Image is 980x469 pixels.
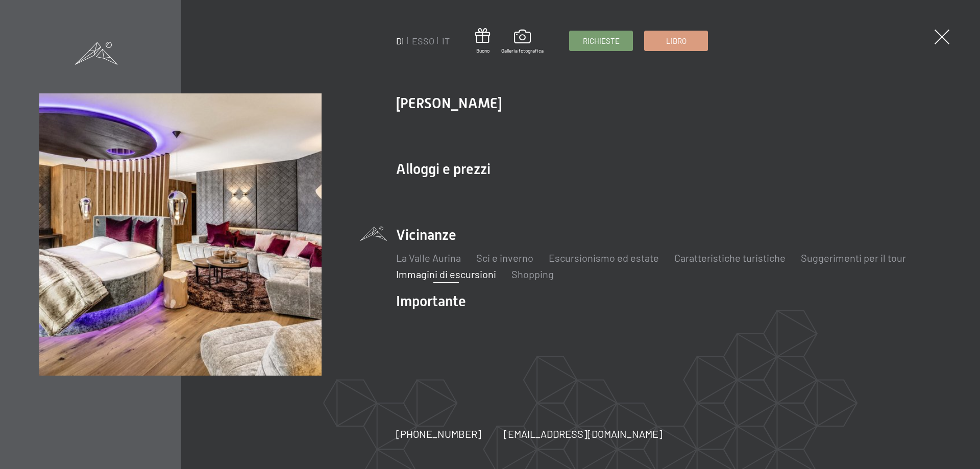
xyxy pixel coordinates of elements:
a: Libro [645,31,707,51]
a: La Valle Aurina [396,252,461,264]
a: [PHONE_NUMBER] [396,427,481,441]
font: Libro [666,36,687,45]
font: [PHONE_NUMBER] [396,428,481,440]
a: [EMAIL_ADDRESS][DOMAIN_NAME] [504,427,663,441]
font: [EMAIL_ADDRESS][DOMAIN_NAME] [504,428,663,440]
font: Buono [476,47,489,54]
font: Galleria fotografica [501,47,544,54]
a: DI [396,35,404,46]
a: Shopping [511,268,554,280]
font: Richieste [583,36,620,45]
a: Escursionismo ed estate [549,252,659,264]
a: Suggerimenti per il tour [801,252,906,264]
a: Galleria fotografica [501,30,544,54]
a: Immagini di escursioni [396,268,496,280]
a: Sci e inverno [476,252,533,264]
a: ESSO [412,35,434,46]
a: Buono [475,28,490,54]
a: IT [442,35,450,46]
a: Caratteristiche turistiche [674,252,786,264]
a: Richieste [570,31,632,51]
